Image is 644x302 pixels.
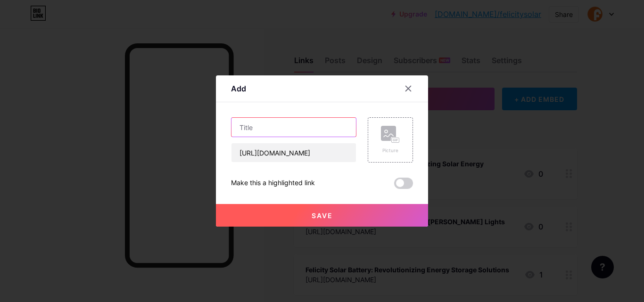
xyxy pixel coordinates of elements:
[216,204,428,227] button: Save
[231,178,315,189] div: Make this a highlighted link
[231,118,356,137] input: Title
[312,212,333,220] span: Save
[381,147,400,154] div: Picture
[231,143,356,162] input: URL
[231,83,246,94] div: Add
